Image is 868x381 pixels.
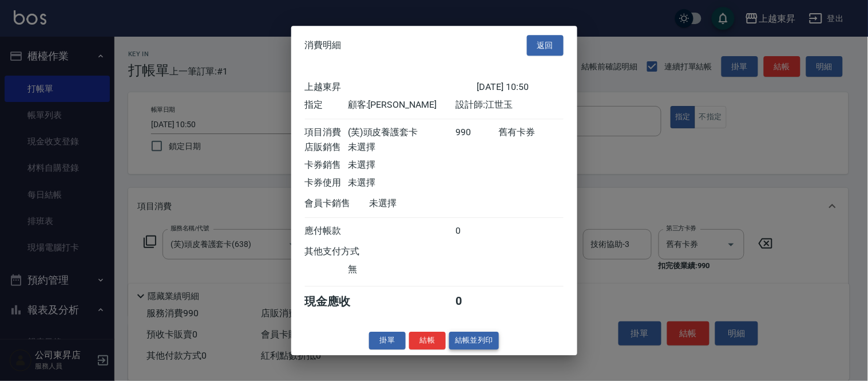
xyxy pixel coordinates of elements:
div: 卡券銷售 [305,159,348,171]
div: 項目消費 [305,127,348,139]
div: 上越東昇 [305,81,477,93]
div: 無 [348,264,455,276]
div: 卡券使用 [305,177,348,189]
div: 現金應收 [305,294,370,309]
div: 顧客: [PERSON_NAME] [348,99,455,111]
div: 指定 [305,99,348,111]
div: 舊有卡券 [498,127,563,139]
div: (芙)頭皮養護套卡 [348,127,455,139]
div: 未選擇 [348,142,455,154]
button: 返回 [527,35,564,56]
div: 未選擇 [348,177,455,189]
div: 未選擇 [370,198,477,210]
button: 結帳並列印 [449,332,499,349]
div: 應付帳款 [305,225,348,237]
div: 店販銷售 [305,142,348,154]
div: 990 [455,127,498,139]
div: 未選擇 [348,159,455,171]
div: 設計師: 江世玉 [455,99,563,111]
div: 0 [455,294,498,309]
button: 掛單 [369,332,406,349]
div: 會員卡銷售 [305,198,370,210]
div: 其他支付方式 [305,246,391,258]
button: 結帳 [409,332,446,349]
span: 消費明細 [305,40,342,51]
div: 0 [455,225,498,237]
div: [DATE] 10:50 [477,81,564,93]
